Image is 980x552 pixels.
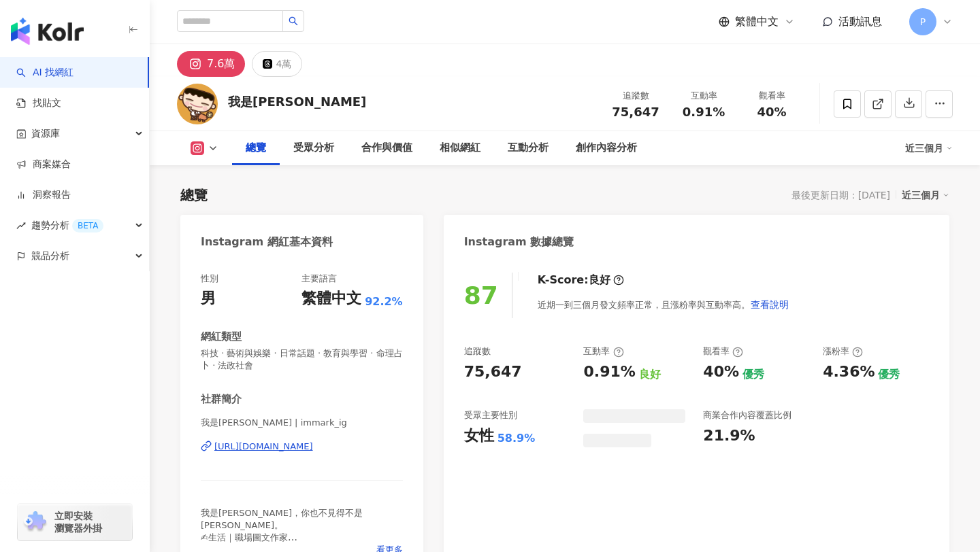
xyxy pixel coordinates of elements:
span: 繁體中文 [735,14,779,29]
div: 近三個月 [905,137,953,159]
div: 性別 [201,273,218,285]
span: 75,647 [612,105,659,119]
img: chrome extension [22,511,48,533]
div: 近期一到三個月發文頻率正常，且漲粉率與互動率高。 [538,291,789,318]
button: 查看說明 [750,291,789,318]
div: 女性 [464,426,494,447]
a: 商案媒合 [16,158,71,171]
div: 受眾主要性別 [464,409,517,421]
div: 良好 [589,273,610,288]
div: 87 [464,281,498,309]
a: [URL][DOMAIN_NAME] [201,441,403,453]
div: 互動率 [583,345,623,358]
div: 受眾分析 [293,140,334,156]
div: 互動率 [678,89,730,103]
a: 找貼文 [16,97,61,110]
div: 最後更新日期：[DATE] [791,190,890,201]
div: 網紅類型 [201,330,242,344]
div: 漲粉率 [823,345,863,358]
div: 觀看率 [703,345,743,358]
span: P [920,14,926,29]
div: 創作內容分析 [576,140,637,156]
div: 58.9% [497,431,536,446]
div: Instagram 數據總覽 [464,235,574,249]
div: 7.6萬 [207,54,235,73]
div: 社群簡介 [201,392,242,407]
span: 活動訊息 [838,15,882,28]
div: 優秀 [878,367,900,382]
span: 40% [757,105,786,119]
div: 追蹤數 [464,345,491,358]
span: 0.91% [683,105,725,119]
span: 趨勢分析 [31,210,103,241]
div: 繁體中文 [301,288,361,309]
div: 商業合作內容覆蓋比例 [703,409,791,421]
div: [URL][DOMAIN_NAME] [214,441,313,453]
span: 科技 · 藝術與娛樂 · 日常話題 · 教育與學習 · 命理占卜 · 法政社會 [201,347,403,372]
div: 我是[PERSON_NAME] [228,93,366,110]
div: 總覽 [246,140,266,156]
div: 追蹤數 [610,89,661,103]
div: 近三個月 [902,186,949,204]
div: 相似網紅 [440,140,480,156]
div: 4萬 [276,54,291,73]
div: Instagram 網紅基本資料 [201,235,333,249]
div: K-Score : [538,273,624,288]
div: 0.91% [583,362,635,383]
span: 查看說明 [751,299,789,310]
span: 競品分析 [31,241,69,271]
button: 4萬 [252,51,302,77]
span: 我是[PERSON_NAME] | immark_ig [201,417,403,429]
div: BETA [72,219,103,232]
div: 主要語言 [301,273,337,285]
div: 觀看率 [746,89,798,103]
span: 立即安裝 瀏覽器外掛 [54,510,102,534]
span: 資源庫 [31,118,60,149]
a: chrome extension立即安裝 瀏覽器外掛 [18,504,132,540]
span: rise [16,221,26,230]
button: 7.6萬 [177,51,245,77]
div: 合作與價值 [361,140,412,156]
div: 良好 [639,367,661,382]
div: 優秀 [742,367,764,382]
div: 總覽 [180,186,208,205]
span: 92.2% [365,294,403,309]
div: 互動分析 [508,140,549,156]
div: 21.9% [703,426,755,447]
div: 男 [201,288,216,309]
div: 40% [703,362,739,383]
img: KOL Avatar [177,84,218,124]
div: 75,647 [464,362,522,383]
img: logo [11,18,84,45]
span: search [289,16,298,26]
a: searchAI 找網紅 [16,66,73,80]
div: 4.36% [823,362,875,383]
a: 洞察報告 [16,188,71,202]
